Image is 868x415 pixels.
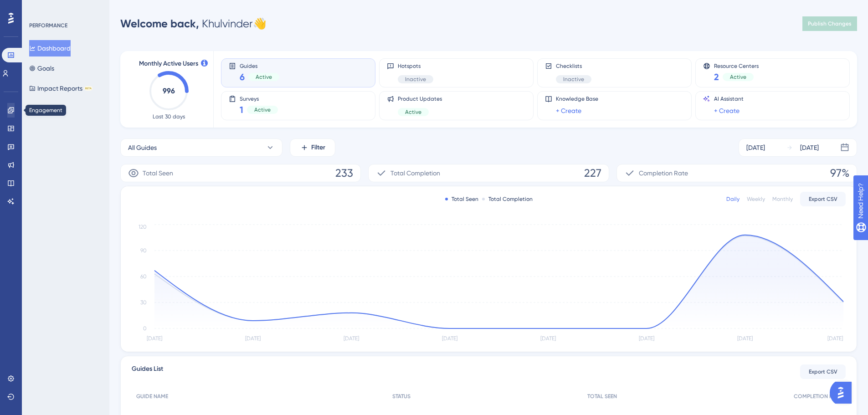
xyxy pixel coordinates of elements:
[29,40,71,56] button: Dashboard
[29,60,54,77] button: Goals
[163,87,175,95] text: 996
[335,166,353,180] span: 233
[482,195,533,203] div: Total Completion
[794,393,841,400] span: COMPLETION RATE
[240,71,245,83] span: 6
[737,335,753,342] tspan: [DATE]
[714,71,719,83] span: 2
[556,62,591,70] span: Checklists
[808,20,852,27] span: Publish Changes
[556,95,598,102] span: Knowledge Base
[809,195,837,203] span: Export CSV
[240,103,243,116] span: 1
[120,138,282,157] button: All Guides
[714,62,759,69] span: Resource Centers
[392,393,411,400] span: STATUS
[140,247,147,254] tspan: 90
[245,335,261,342] tspan: [DATE]
[830,166,849,180] span: 97%
[240,62,279,69] span: Guides
[29,80,92,97] button: Impact ReportsBETA
[639,168,688,179] span: Completion Rate
[746,142,765,153] div: [DATE]
[772,195,793,203] div: Monthly
[802,16,857,31] button: Publish Changes
[136,393,168,400] span: GUIDE NAME
[254,106,271,113] span: Active
[800,192,846,206] button: Export CSV
[584,166,601,180] span: 227
[140,273,147,280] tspan: 60
[290,138,335,157] button: Filter
[153,113,185,120] span: Last 30 days
[714,105,740,116] a: + Create
[827,335,843,342] tspan: [DATE]
[714,95,744,102] span: AI Assistant
[398,62,433,70] span: Hotspots
[120,17,199,30] span: Welcome back,
[29,22,67,29] div: PERFORMANCE
[256,73,272,81] span: Active
[442,335,457,342] tspan: [DATE]
[730,73,746,81] span: Active
[143,168,173,179] span: Total Seen
[830,379,857,406] iframe: UserGuiding AI Assistant Launcher
[344,335,359,342] tspan: [DATE]
[800,364,846,379] button: Export CSV
[556,105,581,116] a: + Create
[563,76,584,83] span: Inactive
[143,325,147,332] tspan: 0
[390,168,440,179] span: Total Completion
[800,142,819,153] div: [DATE]
[132,364,163,380] span: Guides List
[809,368,837,375] span: Export CSV
[139,58,198,69] span: Monthly Active Users
[120,16,267,31] div: Khulvinder 👋
[726,195,740,203] div: Daily
[405,76,426,83] span: Inactive
[398,95,442,102] span: Product Updates
[140,299,147,306] tspan: 30
[311,142,325,153] span: Filter
[445,195,478,203] div: Total Seen
[128,142,157,153] span: All Guides
[540,335,556,342] tspan: [DATE]
[405,108,421,116] span: Active
[84,86,92,91] div: BETA
[639,335,654,342] tspan: [DATE]
[147,335,162,342] tspan: [DATE]
[240,95,278,102] span: Surveys
[747,195,765,203] div: Weekly
[21,2,57,13] span: Need Help?
[587,393,617,400] span: TOTAL SEEN
[139,224,147,230] tspan: 120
